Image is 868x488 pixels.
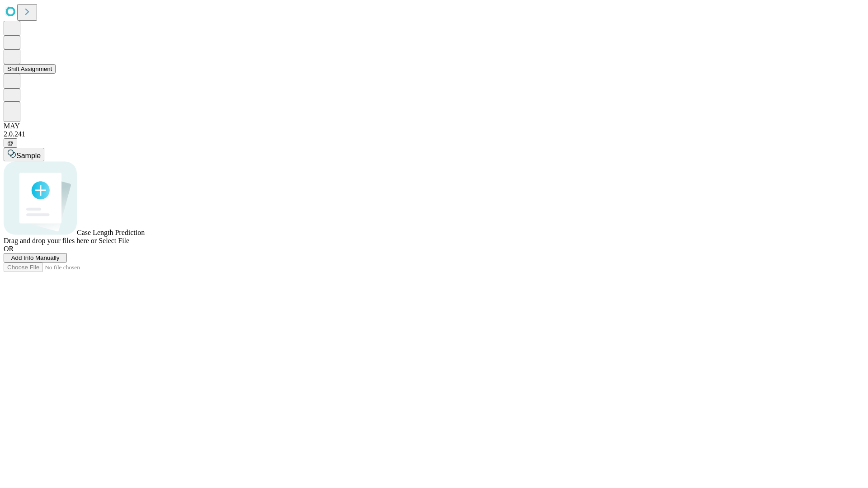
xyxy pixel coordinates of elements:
[4,253,67,263] button: Add Info Manually
[4,148,44,161] button: Sample
[4,138,17,148] button: @
[99,237,129,244] span: Select File
[16,152,41,160] span: Sample
[11,254,60,261] span: Add Info Manually
[4,130,864,138] div: 2.0.241
[7,140,14,146] span: @
[77,229,145,236] span: Case Length Prediction
[4,64,56,74] button: Shift Assignment
[4,237,97,244] span: Drag and drop your files here or
[4,245,14,253] span: OR
[4,122,864,130] div: MAY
